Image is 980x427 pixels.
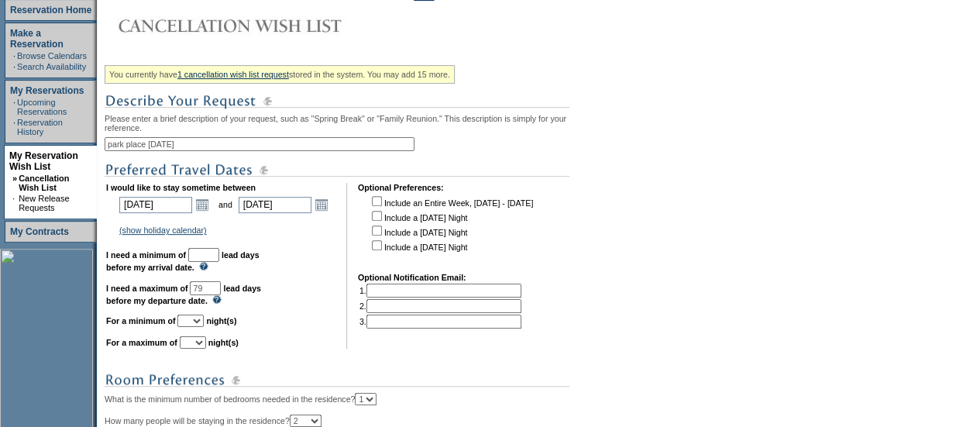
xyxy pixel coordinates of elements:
[106,284,187,293] b: I need a maximum of
[106,250,260,272] b: lead days before my arrival date.
[105,65,455,84] div: You currently have stored in the system. You may add 15 more.
[106,284,261,305] b: lead days before my departure date.
[17,118,63,136] a: Reservation History
[208,338,239,347] b: night(s)
[119,197,192,213] input: Date format: M/D/Y. Shortcut keys: [T] for Today. [UP] or [.] for Next Day. [DOWN] or [,] for Pre...
[9,150,78,172] a: My Reservation Wish List
[19,174,69,192] a: Cancellation Wish List
[13,51,15,60] td: ·
[13,62,15,71] td: ·
[10,5,91,15] a: Reservation Home
[369,194,533,262] td: Include an Entire Week, [DATE] - [DATE] Include a [DATE] Night Include a [DATE] Night Include a [...
[17,62,86,71] a: Search Availability
[358,183,444,192] b: Optional Preferences:
[10,28,64,50] a: Make a Reservation
[106,338,177,347] b: For a maximum of
[105,10,414,41] img: Cancellation Wish List
[13,118,15,136] td: ·
[119,226,207,235] a: (show holiday calendar)
[105,370,569,390] img: subTtlRoomPreferences.gif
[17,51,87,60] a: Browse Calendars
[13,98,15,116] td: ·
[359,299,521,313] td: 2.
[12,174,17,183] b: »
[199,262,208,270] img: questionMark_lightBlue.gif
[206,316,236,325] b: night(s)
[359,284,521,298] td: 1.
[359,315,521,329] td: 3.
[10,85,84,96] a: My Reservations
[177,70,289,79] a: 1 cancellation wish list request
[19,194,69,212] a: New Release Requests
[358,273,466,282] b: Optional Notification Email:
[106,250,186,260] b: I need a minimum of
[17,98,67,116] a: Upcoming Reservations
[10,226,69,237] a: My Contracts
[106,316,175,325] b: For a minimum of
[313,196,330,213] a: Open the calendar popup.
[239,197,311,213] input: Date format: M/D/Y. Shortcut keys: [T] for Today. [UP] or [.] for Next Day. [DOWN] or [,] for Pre...
[212,295,222,304] img: questionMark_lightBlue.gif
[194,196,211,213] a: Open the calendar popup.
[216,194,235,215] td: and
[12,194,17,212] td: ·
[106,183,256,192] b: I would like to stay sometime between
